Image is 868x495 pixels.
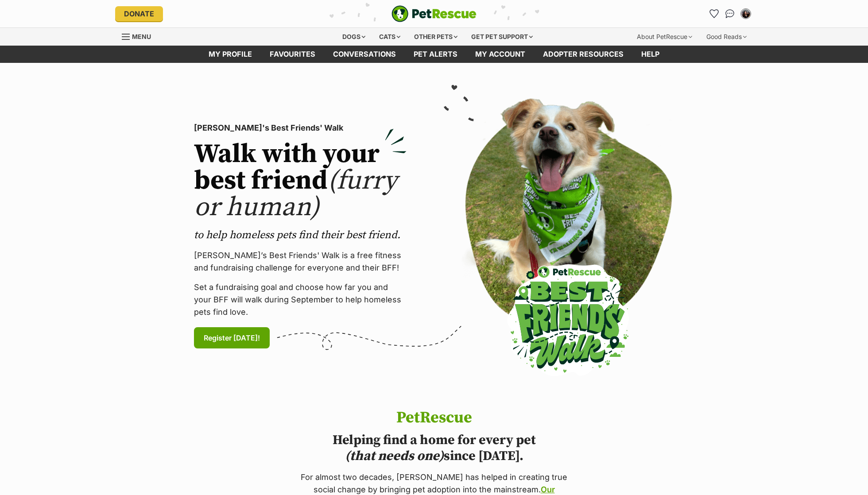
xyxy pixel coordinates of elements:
[298,432,570,464] h2: Helping find a home for every pet since [DATE].
[631,28,698,46] div: About PetRescue
[466,46,534,63] a: My account
[132,33,151,40] span: Menu
[204,333,260,343] span: Register [DATE]!
[298,409,570,427] h1: PetRescue
[122,28,157,44] a: Menu
[723,7,737,21] a: Conversations
[200,46,261,63] a: My profile
[725,9,735,18] img: chat-41dd97257d64d25036548639549fe6c8038ab92f7586957e7f3b1b290dea8141.svg
[194,122,407,134] p: [PERSON_NAME]'s Best Friends' Walk
[373,28,407,46] div: Cats
[115,6,163,21] a: Donate
[405,46,466,63] a: Pet alerts
[739,7,753,21] button: My account
[194,228,407,242] p: to help homeless pets find their best friend.
[194,164,397,224] span: (furry or human)
[741,9,750,18] img: Duong Do (Freya) profile pic
[700,28,753,46] div: Good Reads
[391,5,477,22] a: PetRescue
[194,327,270,348] a: Register [DATE]!
[465,28,539,46] div: Get pet support
[408,28,464,46] div: Other pets
[632,46,668,63] a: Help
[261,46,324,63] a: Favourites
[534,46,632,63] a: Adopter resources
[324,46,405,63] a: conversations
[391,5,477,22] img: logo-e224e6f780fb5917bec1dbf3a21bbac754714ae5b6737aabdf751b685950b380.svg
[345,448,444,464] i: (that needs one)
[194,141,407,221] h2: Walk with your best friend
[707,7,721,21] a: Favourites
[336,28,372,46] div: Dogs
[194,249,407,274] p: [PERSON_NAME]’s Best Friends' Walk is a free fitness and fundraising challenge for everyone and t...
[194,281,407,318] p: Set a fundraising goal and choose how far you and your BFF will walk during September to help hom...
[707,7,753,21] ul: Account quick links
